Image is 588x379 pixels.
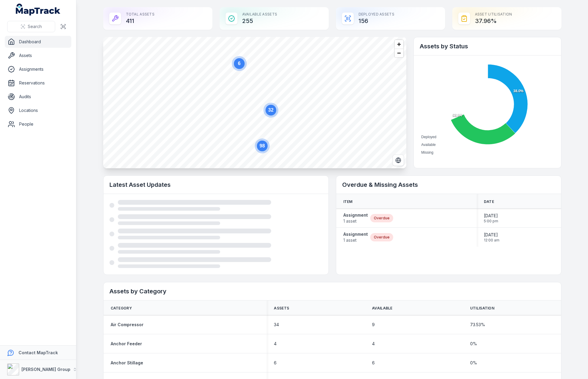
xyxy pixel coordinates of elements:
[484,219,498,224] span: 5:00 pm
[7,21,55,32] button: Search
[109,181,322,189] h2: Latest Asset Updates
[342,181,555,189] h2: Overdue & Missing Assets
[343,218,368,224] span: 1 asset
[484,232,499,243] time: 31/07/2025, 12:00:00 am
[370,233,393,241] div: Overdue
[268,107,274,113] text: 32
[109,287,555,295] h2: Assets by Category
[16,4,61,16] a: MapTrack
[28,24,42,30] span: Search
[420,42,555,50] h2: Assets by Status
[343,231,368,243] a: Assignment1 asset
[111,306,132,311] span: Category
[372,341,375,347] span: 4
[484,213,498,224] time: 27/06/2025, 5:00:00 pm
[372,360,375,366] span: 6
[5,63,71,75] a: Assignments
[274,360,277,366] span: 6
[274,306,289,311] span: Assets
[484,238,499,243] span: 12:00 am
[421,143,436,147] span: Available
[370,214,393,222] div: Overdue
[470,341,477,347] span: 0 %
[470,306,494,311] span: Utilisation
[343,212,368,218] strong: Assignment
[484,232,499,238] span: [DATE]
[395,49,403,57] button: Zoom out
[372,306,393,311] span: Available
[111,341,142,347] a: Anchor Feeder
[372,322,375,328] span: 9
[395,40,403,49] button: Zoom in
[103,37,406,168] canvas: Map
[274,322,279,328] span: 34
[421,135,436,139] span: Deployed
[470,360,477,366] span: 0 %
[484,199,494,204] span: Date
[274,341,277,347] span: 4
[393,155,404,166] button: Switch to Satellite View
[343,212,368,224] a: Assignment1 asset
[5,36,71,48] a: Dashboard
[111,322,143,328] a: Air Compressor
[18,350,58,355] strong: Contact MapTrack
[5,77,71,89] a: Reservations
[343,237,368,243] span: 1 asset
[21,367,70,372] strong: [PERSON_NAME] Group
[238,61,240,66] text: 6
[5,91,71,103] a: Audits
[421,150,433,155] span: Missing
[343,199,353,204] span: Item
[343,231,368,237] strong: Assignment
[5,118,71,130] a: People
[111,360,143,366] a: Anchor Stillage
[5,104,71,116] a: Locations
[260,143,265,148] text: 98
[5,50,71,61] a: Assets
[470,322,485,328] span: 73.53 %
[484,213,498,219] span: [DATE]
